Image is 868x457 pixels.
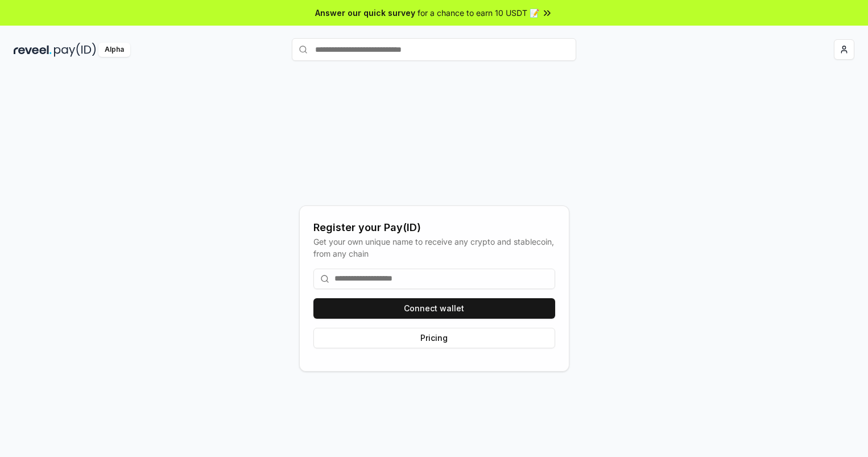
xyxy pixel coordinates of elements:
button: Pricing [313,328,555,348]
span: for a chance to earn 10 USDT 📝 [418,7,539,19]
img: reveel_dark [14,43,52,57]
div: Get your own unique name to receive any crypto and stablecoin, from any chain [313,236,555,260]
div: Register your Pay(ID) [313,220,555,236]
img: pay_id [54,43,96,57]
div: Alpha [98,43,130,57]
span: Answer our quick survey [315,7,415,19]
button: Connect wallet [313,298,555,319]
